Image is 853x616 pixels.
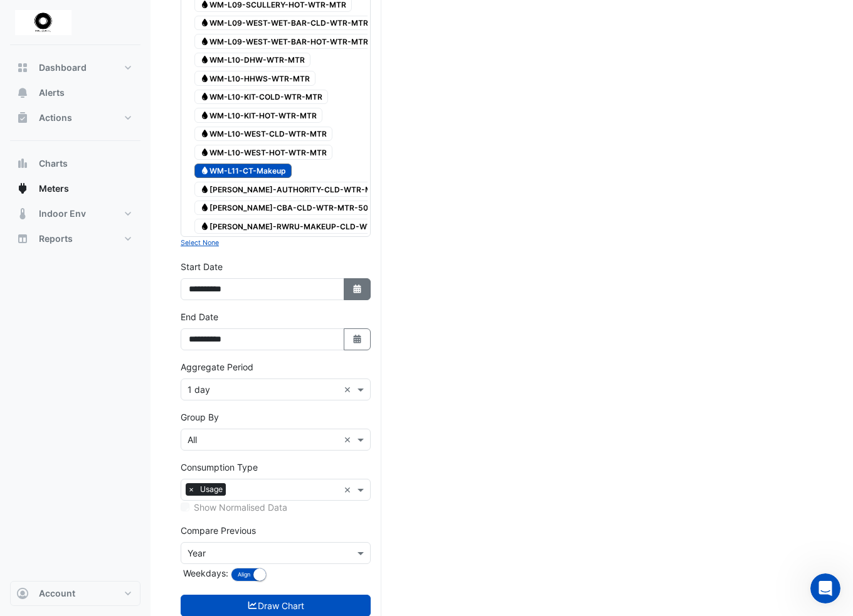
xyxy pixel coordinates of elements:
[181,260,223,273] label: Start Date
[10,151,140,176] button: Charts
[194,90,328,105] span: WM-L10-KIT-COLD-WTR-MTR
[181,566,228,580] label: Weekdays:
[194,16,374,31] span: WM-L09-WEST-WET-BAR-CLD-WTR-MTR
[16,61,29,74] app-icon: Dashboard
[181,461,258,474] label: Consumption Type
[181,237,219,248] button: Select None
[39,157,68,170] span: Charts
[39,61,87,74] span: Dashboard
[39,232,73,245] span: Reports
[10,55,140,80] button: Dashboard
[344,383,354,396] span: Clear
[10,226,140,251] button: Reports
[10,201,140,226] button: Indoor Env
[200,73,209,83] fa-icon: Water
[181,501,371,514] div: Selected meters/streams do not support normalisation
[16,86,29,99] app-icon: Alerts
[39,182,69,195] span: Meters
[194,145,332,160] span: WM-L10-WEST-HOT-WTR-MTR
[194,108,322,123] span: WM-L10-KIT-HOT-WTR-MTR
[200,92,209,102] fa-icon: Water
[181,310,218,323] label: End Date
[194,501,287,514] label: Show Normalised Data
[16,182,29,195] app-icon: Meters
[194,127,332,142] span: WM-L10-WEST-CLD-WTR-MTR
[181,360,253,373] label: Aggregate Period
[344,483,354,496] span: Clear
[194,71,315,86] span: WM-L10-HHWS-WTR-MTR
[200,147,209,157] fa-icon: Water
[344,433,354,446] span: Clear
[200,203,209,212] fa-icon: Water
[16,157,29,170] app-icon: Charts
[194,219,403,234] span: [PERSON_NAME]-RWRU-MAKEUP-CLD-WTR-MTR
[200,110,209,120] fa-icon: Water
[10,105,140,130] button: Actions
[194,164,292,179] span: WM-L11-CT-Makeup
[197,483,226,496] span: Usage
[10,80,140,105] button: Alerts
[200,184,209,194] fa-icon: Water
[16,112,29,124] app-icon: Actions
[352,284,363,295] fa-icon: Select Date
[352,334,363,345] fa-icon: Select Date
[200,18,209,28] fa-icon: Water
[194,182,388,197] span: [PERSON_NAME]-AUTHORITY-CLD-WTR-MTR
[810,573,840,603] iframe: Intercom live chat
[200,166,209,175] fa-icon: Water
[39,207,86,220] span: Indoor Env
[16,232,29,245] app-icon: Reports
[200,55,209,65] fa-icon: Water
[181,239,219,247] small: Select None
[194,53,310,68] span: WM-L10-DHW-WTR-MTR
[194,34,374,49] span: WM-L09-WEST-WET-BAR-HOT-WTR-MTR
[181,410,219,424] label: Group By
[200,36,209,46] fa-icon: Water
[200,129,209,138] fa-icon: Water
[10,176,140,201] button: Meters
[39,86,65,99] span: Alerts
[39,112,72,124] span: Actions
[194,201,381,216] span: [PERSON_NAME]-CBA-CLD-WTR-MTR-50M
[15,10,72,35] img: Company Logo
[10,581,140,606] button: Account
[186,483,197,496] span: ×
[200,221,209,231] fa-icon: Water
[181,524,256,537] label: Compare Previous
[16,207,29,220] app-icon: Indoor Env
[39,587,75,600] span: Account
